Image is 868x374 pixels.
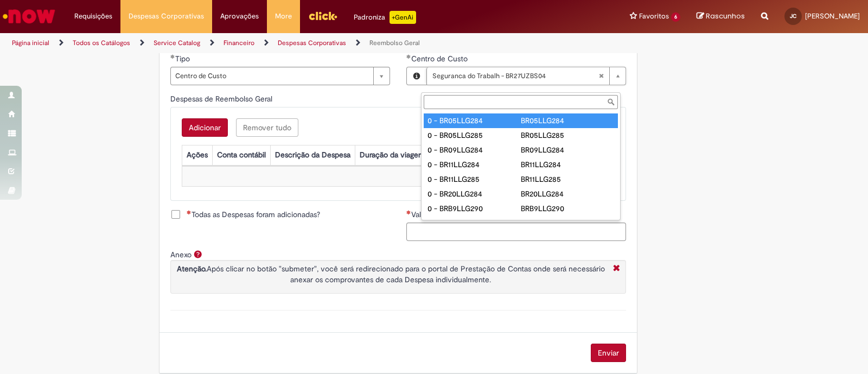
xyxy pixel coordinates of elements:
div: BR05LLG284 [521,115,614,126]
div: BR20LLG284 [521,188,614,199]
div: 0 - BR05LLG285 [427,130,521,141]
div: BR05LLG285 [521,130,614,141]
div: BR11LLG285 [521,174,614,185]
div: 0 - BR05LLG284 [427,115,521,126]
div: 0 - BRC0LLG288 [427,218,521,229]
ul: Centro de Custo [422,111,620,220]
div: BRC0LLG288 [521,218,614,229]
div: 0 - BRB9LLG290 [427,203,521,214]
div: 0 - BR11LLG284 [427,159,521,170]
div: BR09LLG284 [521,144,614,155]
div: 0 - BR20LLG284 [427,188,521,199]
div: BRB9LLG290 [521,203,614,214]
div: 0 - BR11LLG285 [427,174,521,185]
div: 0 - BR09LLG284 [427,144,521,155]
div: BR11LLG284 [521,159,614,170]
